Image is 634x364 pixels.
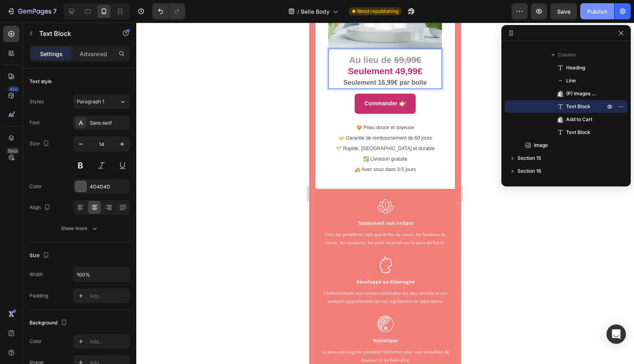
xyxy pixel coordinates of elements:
[557,8,571,15] span: Save
[558,51,576,59] span: Column
[90,183,128,190] div: 4D4D4D
[3,3,60,19] button: 7
[566,103,590,111] span: Text Block
[30,250,51,261] div: Size
[550,3,577,19] button: Save
[39,29,108,38] p: Text Block
[587,7,607,16] div: Publish
[30,78,52,85] div: Text style
[566,90,597,98] span: (P) Images & Gallery
[74,267,129,282] input: Auto
[30,338,42,345] div: Color
[534,141,548,149] span: Image
[53,6,57,16] p: 7
[30,202,52,213] div: Align
[30,221,130,236] button: Show more
[566,77,576,85] span: Line
[90,119,128,127] div: Sans-serif
[30,138,51,149] div: Size
[61,224,99,232] div: Show more
[580,3,614,19] button: Publish
[90,293,128,300] div: Add...
[30,292,48,299] div: Padding
[90,338,128,345] div: Add...
[30,318,69,328] div: Background
[30,98,44,105] div: Styles
[73,94,130,109] button: Paragraph 1
[30,119,40,126] div: Font
[152,3,185,19] div: Undo/Redo
[8,86,19,92] div: 450
[30,183,42,190] div: Color
[6,148,19,154] div: Beta
[80,50,107,58] p: Advanced
[357,8,398,15] span: Need republishing
[518,167,541,175] span: Section 16
[566,128,590,136] span: Text Block
[566,115,592,123] span: Add to Cart
[518,154,541,162] span: Section 15
[30,271,43,278] div: Width
[77,98,104,105] span: Paragraph 1
[607,324,626,344] div: Open Intercom Messenger
[566,64,585,72] span: Heading
[297,7,299,16] span: /
[301,7,330,16] span: Belle Body
[40,50,63,58] p: Settings
[309,23,461,364] iframe: Design area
